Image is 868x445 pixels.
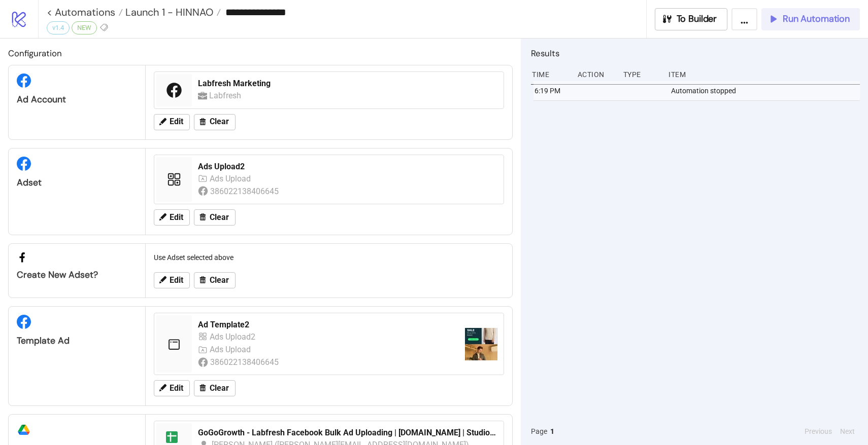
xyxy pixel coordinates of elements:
div: NEW [72,21,97,34]
button: Next [837,426,858,437]
div: 386022138406645 [210,185,281,198]
button: ... [731,8,757,30]
div: Template Ad [17,335,137,347]
div: 6:19 PM [533,81,572,100]
button: Edit [154,114,190,130]
div: Ads Upload [210,172,253,185]
div: Ads Upload2 [210,330,258,343]
div: Time [531,65,570,84]
div: GoGoGrowth - Labfresh Facebook Bulk Ad Uploading | [DOMAIN_NAME] | Studio Plan v1.4 [198,427,497,438]
button: Edit [154,209,190,226]
span: Run Automation [783,13,850,25]
h2: Results [531,47,860,60]
span: Clear [210,276,229,285]
img: https://scontent-fra5-1.xx.fbcdn.net/v/t15.5256-10/542962997_24907392182199719_342815791602543868... [465,328,497,360]
span: Edit [170,276,183,285]
button: Clear [194,114,236,130]
div: Action [577,65,615,84]
div: 386022138406645 [210,356,281,368]
a: Launch 1 - HINNAO [123,7,221,17]
span: To Builder [677,13,717,25]
span: Clear [210,384,229,393]
a: < Automations [47,7,123,17]
span: Launch 1 - HINNAO [123,6,213,19]
div: Ad Account [17,94,137,105]
span: Clear [210,213,229,222]
button: Run Automation [761,8,860,30]
div: Automation stopped [670,81,862,100]
button: Edit [154,380,190,396]
div: Type [622,65,661,84]
div: Use Adset selected above [150,248,508,267]
div: v1.4 [47,21,70,34]
div: Create new adset? [17,269,137,281]
button: Clear [194,380,236,396]
button: 1 [547,426,557,437]
h2: Configuration [8,47,513,60]
span: Clear [210,117,229,126]
span: Edit [170,384,183,393]
button: Edit [154,272,190,288]
button: To Builder [655,8,728,30]
div: Labfresh [209,89,244,102]
div: Ads Upload [210,343,253,356]
div: Ads Upload2 [198,161,497,172]
button: Clear [194,209,236,226]
span: Edit [170,213,183,222]
button: Clear [194,272,236,288]
button: Previous [802,426,835,437]
span: Edit [170,117,183,126]
div: Labfresh Marketing [198,78,497,89]
div: Item [667,65,860,84]
div: Ad Template2 [198,319,457,330]
span: Page [531,426,547,437]
div: Adset [17,177,137,189]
